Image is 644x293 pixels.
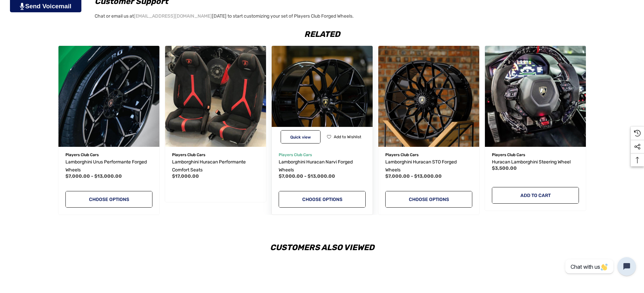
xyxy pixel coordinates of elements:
[281,130,321,144] button: Quick View
[485,46,586,147] a: Huracan Lamborghini Steering Wheel,$3,500.00
[172,158,259,174] a: Lamborghini Huracan Performante Comfort Seats,$17,000.00
[631,157,644,163] svg: Top
[95,10,546,21] p: Chat or email us at [DATE] to start customizing your set of Players Club Forged Wheels.
[279,173,335,179] span: $7,000.00 - $13,000.00
[279,191,366,208] a: Choose Options
[65,159,147,173] span: Lamborghini Urus Performante Forged Wheels
[279,159,353,173] span: Lamborghini Huracan Narvi Forged Wheels
[324,130,364,144] button: Wishlist
[385,150,472,159] p: Players Club Cars
[56,244,589,251] h2: Customers Also Viewed
[634,144,641,150] svg: Social Media
[165,46,266,147] img: Lamborghini Huracan Seats
[172,150,259,159] p: Players Club Cars
[165,46,266,147] a: Lamborghini Huracan Performante Comfort Seats,$17,000.00
[272,46,373,147] a: Lamborghini Huracan Narvi Forged Wheels,Price range from $7,000.00 to $13,000.00
[58,46,159,147] img: Lamborghini Urus Performante Forged Wheels
[634,130,641,137] svg: Recently Viewed
[267,41,378,152] img: Lamborghini Huracan Wheels
[385,173,442,179] span: $7,000.00 - $13,000.00
[334,135,361,139] span: Add to Wishlist
[492,165,517,171] span: $3,500.00
[290,135,311,140] span: Quick view
[65,191,152,208] a: Choose Options
[172,159,246,173] span: Lamborghini Huracan Performante Comfort Seats
[279,150,366,159] p: Players Club Cars
[485,46,586,147] img: Huracan Lamborghini Steering Wheel
[65,150,152,159] p: Players Club Cars
[385,191,472,208] a: Choose Options
[20,3,24,10] img: PjwhLS0gR2VuZXJhdG9yOiBHcmF2aXQuaW8gLS0+PHN2ZyB4bWxucz0iaHR0cDovL3d3dy53My5vcmcvMjAwMC9zdmciIHhtb...
[279,158,366,174] a: Lamborghini Huracan Narvi Forged Wheels,Price range from $7,000.00 to $13,000.00
[385,159,457,173] span: Lamborghini Huracan STO Forged Wheels
[172,173,199,179] span: $17,000.00
[65,173,122,179] span: $7,000.00 - $13,000.00
[492,158,579,166] a: Huracan Lamborghini Steering Wheel,$3,500.00
[134,12,212,21] a: [EMAIL_ADDRESS][DOMAIN_NAME]
[492,159,571,165] span: Huracan Lamborghini Steering Wheel
[378,46,479,147] a: Lamborghini Huracan STO Forged Wheels,Price range from $7,000.00 to $13,000.00
[385,158,472,174] a: Lamborghini Huracan STO Forged Wheels,Price range from $7,000.00 to $13,000.00
[378,46,479,147] img: Lamborghini Huracan STO Wheels
[56,30,589,38] h2: Related
[492,187,579,204] a: Add to Cart
[58,46,159,147] a: Lamborghini Urus Performante Forged Wheels,Price range from $7,000.00 to $13,000.00
[492,150,579,159] p: Players Club Cars
[65,158,152,174] a: Lamborghini Urus Performante Forged Wheels,Price range from $7,000.00 to $13,000.00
